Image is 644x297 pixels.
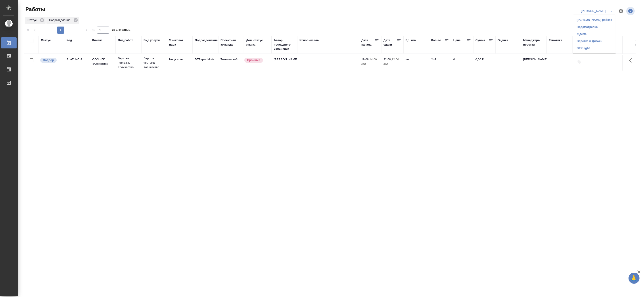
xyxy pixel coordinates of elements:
span: Настроить таблицу [616,6,626,16]
p: 14:00 [370,58,377,61]
td: шт [403,55,429,71]
div: Проектная команда [220,38,242,47]
p: 22.08, [383,58,392,61]
p: 19.08, [361,58,370,61]
div: Дата начала [361,38,375,47]
td: 244 [429,55,451,71]
button: Здесь прячутся важные кнопки [627,55,637,66]
li: Ждемс [573,31,616,38]
p: 12:00 [392,58,399,61]
div: Можно подбирать исполнителей [40,57,62,63]
div: Код [67,38,72,42]
div: Статус [25,17,46,24]
td: DTPspecialists [193,55,218,71]
span: 🙏 [630,274,638,283]
p: Верстка чертежа. Количество... [118,56,139,69]
div: Оценка [498,38,508,42]
button: 🙏 [629,273,640,284]
span: Работы [24,6,45,13]
p: Срочный [247,58,260,62]
div: Сумма [475,38,485,42]
div: Вид услуги [144,38,160,42]
p: Верстка чертежа. Количество... [144,56,165,69]
td: 0,00 ₽ [473,55,495,71]
div: S_ATLNC-2 [67,57,88,62]
div: Исполнитель [299,38,319,42]
div: Подразделение [195,38,218,42]
p: 2025 [361,62,379,66]
div: Кол-во [431,38,441,42]
li: [PERSON_NAME] работе [573,16,616,23]
div: Подразделение [46,17,79,24]
p: ООО «ГК «Атлантис» [92,57,113,66]
div: Ед. изм [406,38,416,42]
td: Не указан [167,55,193,71]
div: Автор последнего изменения [274,38,295,51]
li: Подсмотрелка [573,23,616,31]
div: Языковая пара [169,38,190,47]
span: Посмотреть информацию [626,7,636,15]
td: [PERSON_NAME] [272,55,297,71]
button: Добавить тэги [575,57,584,67]
div: Тематика [549,38,562,42]
p: Подразделение [49,18,72,22]
td: 0 [451,55,473,71]
td: Технический [218,55,244,71]
li: DTPLight [573,45,616,52]
div: Статус [41,38,51,42]
p: 2025 [383,62,401,66]
div: Доп. статус заказа [246,38,269,47]
p: Подбор [43,58,54,62]
div: Вид работ [118,38,133,42]
div: Дата сдачи [383,38,397,47]
p: [PERSON_NAME] [523,57,544,62]
div: Цена [453,38,461,42]
div: Клиент [92,38,102,42]
div: Менеджеры верстки [523,38,544,47]
span: из 1 страниц [112,27,130,34]
div: split button [580,8,616,15]
p: Статус [27,18,38,22]
li: Верстка и Дизайн [573,38,616,45]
